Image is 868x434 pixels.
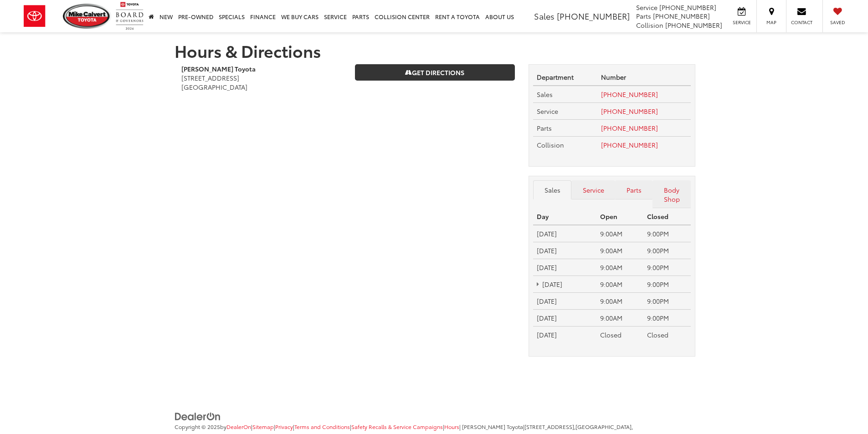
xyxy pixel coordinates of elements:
td: 9:00AM [596,225,644,242]
a: DealerOn [175,411,221,420]
span: Copyright © 2025 [175,423,220,430]
span: Saved [827,19,847,26]
span: Sales [534,10,555,22]
td: 9:00PM [643,293,691,310]
a: Parts [615,180,652,199]
a: Terms and Conditions [294,423,350,430]
td: [DATE] [533,259,596,276]
td: [DATE] [533,327,596,343]
span: Service [731,19,752,26]
span: [PHONE_NUMBER] [659,3,716,12]
span: Sales [537,90,553,99]
span: Map [761,19,781,26]
span: Service [636,3,657,12]
a: Service [571,180,615,199]
strong: Closed [647,212,668,221]
span: | [274,423,293,430]
a: [PHONE_NUMBER] [601,123,658,133]
span: Parts [636,11,651,20]
span: [PHONE_NUMBER] [665,20,722,30]
td: 9:00PM [643,276,691,293]
td: 9:00AM [596,276,644,293]
span: Parts [537,123,552,133]
a: Hours [444,423,459,430]
td: [DATE] [533,225,596,242]
img: DealerOn [175,412,221,422]
td: 9:00PM [643,310,691,327]
td: 9:00PM [643,242,691,259]
td: [DATE] [533,293,596,310]
a: DealerOn Home Page [226,423,251,430]
td: 9:00PM [643,225,691,242]
th: Number [597,69,691,86]
td: Closed [643,327,691,343]
a: Sales [533,180,571,199]
span: Collision [537,140,564,149]
td: Closed [596,327,644,343]
span: Service [537,107,558,116]
span: | [251,423,274,430]
b: [PERSON_NAME] Toyota [181,64,256,73]
span: [GEOGRAPHIC_DATA] [181,82,247,92]
td: [DATE] [533,276,596,293]
a: Get Directions on Google Maps [355,64,515,81]
a: Safety Recalls & Service Campaigns, Opens in a new tab [351,423,443,430]
span: | [350,423,443,430]
td: 9:00AM [596,242,644,259]
img: Mike Calvert Toyota [63,4,111,29]
a: Sitemap [252,423,274,430]
span: [STREET_ADDRESS], [524,423,575,430]
a: [PHONE_NUMBER] [601,90,658,99]
td: 9:00AM [596,293,644,310]
span: by [220,423,251,430]
td: 9:00PM [643,259,691,276]
iframe: Google Map [181,107,515,344]
span: [PHONE_NUMBER] [557,10,630,22]
h1: Hours & Directions [175,41,694,60]
td: 9:00AM [596,310,644,327]
strong: Open [600,212,617,221]
span: Contact [791,19,812,26]
span: | [443,423,459,430]
strong: Day [537,212,549,221]
span: [PHONE_NUMBER] [653,11,710,20]
a: [PHONE_NUMBER] [601,140,658,149]
span: | [293,423,350,430]
th: Department [533,69,597,86]
a: Privacy [275,423,293,430]
span: [STREET_ADDRESS] [181,73,239,82]
span: Collision [636,20,663,30]
a: [PHONE_NUMBER] [601,107,658,116]
a: Body Shop [652,180,691,209]
span: [GEOGRAPHIC_DATA], [575,423,633,430]
td: 9:00AM [596,259,644,276]
span: | [PERSON_NAME] Toyota [459,423,523,430]
td: [DATE] [533,242,596,259]
td: [DATE] [533,310,596,327]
